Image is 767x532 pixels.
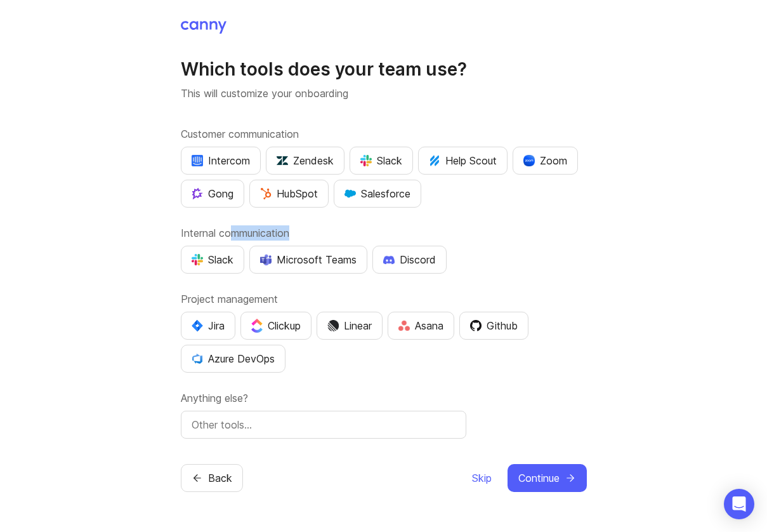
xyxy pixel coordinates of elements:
[327,318,372,333] div: Linear
[317,312,383,340] button: Linear
[344,188,356,199] img: GKxMRLiRsgdWqxrdBeWfGK5kaZ2alx1WifDSa2kSTsK6wyJURKhUuPoQRYzjholVGzT2A2owx2gHwZoyZHHCYJ8YNOAZj3DSg...
[327,320,339,331] img: Dm50RERGQWO2Ei1WzHVviWZlaLVriU9uRN6E+tIr91ebaDbMKKPDpFbssSuEG21dcGXkrKsuOVPwCeFJSFAIOxgiKgL2sFHRe...
[350,147,413,175] button: Slack
[472,470,492,486] span: Skip
[181,58,587,81] h1: Which tools does your team use?
[724,489,754,519] div: Open Intercom Messenger
[192,417,456,432] input: Other tools…
[181,225,587,241] label: Internal communication
[192,188,203,199] img: qKnp5cUisfhcFQGr1t296B61Fm0WkUVwBZaiVE4uNRmEGBFetJMz8xGrgPHqF1mLDIG816Xx6Jz26AFmkmT0yuOpRCAR7zRpG...
[523,155,535,166] img: xLHbn3khTPgAAAABJRU5ErkJggg==
[192,254,203,265] img: WIAAAAASUVORK5CYII=
[383,252,436,267] div: Discord
[513,147,578,175] button: Zoom
[192,351,275,366] div: Azure DevOps
[249,246,367,274] button: Microsoft Teams
[181,291,587,307] label: Project management
[192,153,250,168] div: Intercom
[470,320,482,331] img: 0D3hMmx1Qy4j6AAAAAElFTkSuQmCC
[181,180,244,208] button: Gong
[508,464,587,492] button: Continue
[181,390,587,406] label: Anything else?
[344,186,410,201] div: Salesforce
[249,180,329,208] button: HubSpot
[334,180,421,208] button: Salesforce
[459,312,528,340] button: Github
[251,318,301,333] div: Clickup
[398,318,443,333] div: Asana
[471,464,492,492] button: Skip
[429,155,440,166] img: kV1LT1TqjqNHPtRK7+FoaplE1qRq1yqhg056Z8K5Oc6xxgIuf0oNQ9LelJqbcyPisAf0C9LDpX5UIuAAAAAElFTkSuQmCC
[181,345,285,373] button: Azure DevOps
[418,147,508,175] button: Help Scout
[181,126,587,142] label: Customer communication
[260,252,357,267] div: Microsoft Teams
[429,153,497,168] div: Help Scout
[277,155,288,166] img: UniZRqrCPz6BHUWevMzgDJ1FW4xaGg2egd7Chm8uY0Al1hkDyjqDa8Lkk0kDEdqKkBok+T4wfoD0P0o6UMciQ8AAAAASUVORK...
[192,318,225,333] div: Jira
[260,254,272,265] img: D0GypeOpROL5AAAAAElFTkSuQmCC
[266,147,344,175] button: Zendesk
[518,470,560,486] span: Continue
[181,86,587,101] p: This will customize your onboarding
[470,318,518,333] div: Github
[192,252,233,267] div: Slack
[181,21,226,34] img: Canny Home
[208,470,232,486] span: Back
[181,246,244,274] button: Slack
[277,153,334,168] div: Zendesk
[398,321,410,331] img: Rf5nOJ4Qh9Y9HAAAAAElFTkSuQmCC
[192,353,203,364] img: YKcwp4sHBXAAAAAElFTkSuQmCC
[192,155,203,166] img: eRR1duPH6fQxdnSV9IruPjCimau6md0HxlPR81SIPROHX1VjYjAN9a41AAAAAElFTkSuQmCC
[360,153,402,168] div: Slack
[240,312,311,340] button: Clickup
[388,312,454,340] button: Asana
[360,155,372,166] img: WIAAAAASUVORK5CYII=
[251,319,263,332] img: j83v6vj1tgY2AAAAABJRU5ErkJggg==
[192,320,203,331] img: svg+xml;base64,PHN2ZyB4bWxucz0iaHR0cDovL3d3dy53My5vcmcvMjAwMC9zdmciIHZpZXdCb3g9IjAgMCA0MC4zNDMgND...
[181,312,235,340] button: Jira
[181,464,243,492] button: Back
[260,186,318,201] div: HubSpot
[181,147,261,175] button: Intercom
[523,153,567,168] div: Zoom
[192,186,233,201] div: Gong
[260,188,272,199] img: G+3M5qq2es1si5SaumCnMN47tP1CvAZneIVX5dcx+oz+ZLhv4kfP9DwAAAABJRU5ErkJggg==
[372,246,447,274] button: Discord
[383,255,395,264] img: +iLplPsjzba05dttzK064pds+5E5wZnCVbuGoLvBrYdmEPrXTzGo7zG60bLEREEjvOjaG9Saez5xsOEAbxBwOP6dkea84XY9O...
